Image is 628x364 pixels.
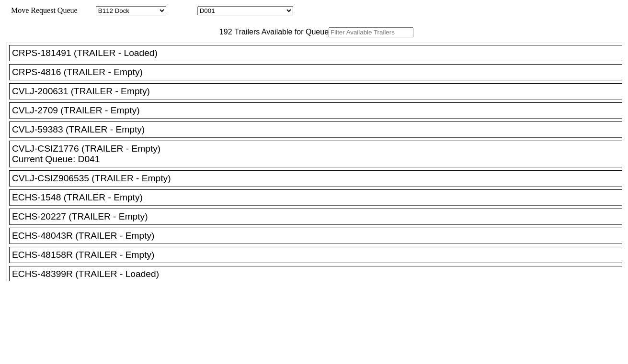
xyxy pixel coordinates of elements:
div: CRPS-181491 (TRAILER - Loaded) [12,48,628,58]
div: ECHS-48043R (TRAILER - Empty) [12,231,628,241]
div: ECHS-48399R (TRAILER - Loaded) [12,269,628,279]
div: CVLJ-2709 (TRAILER - Empty) [12,105,628,116]
div: CVLJ-CSIZ906535 (TRAILER - Empty) [12,173,628,184]
div: ECHS-1548 (TRAILER - Empty) [12,192,628,203]
div: CVLJ-200631 (TRAILER - Empty) [12,86,628,97]
div: ECHS-48158R (TRAILER - Empty) [12,250,628,260]
div: CVLJ-CSIZ1776 (TRAILER - Empty) [12,143,628,154]
span: Location [168,6,195,14]
span: Move Request Queue [6,6,78,14]
span: 192 [215,28,232,36]
div: CVLJ-59383 (TRAILER - Empty) [12,124,628,135]
div: ECHS-20227 (TRAILER - Empty) [12,211,628,222]
input: Filter Available Trailers [329,27,413,37]
span: Area [79,6,94,14]
div: CRPS-4816 (TRAILER - Empty) [12,67,628,77]
span: Trailers Available for Queue [232,28,329,36]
